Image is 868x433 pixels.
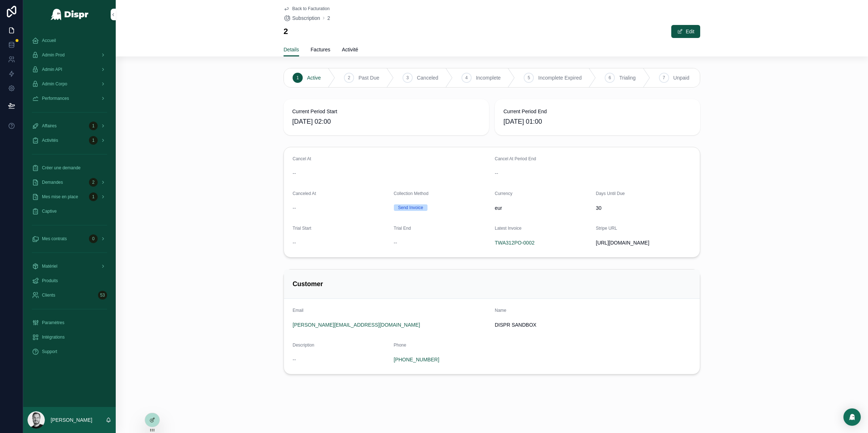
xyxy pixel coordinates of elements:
[284,26,288,37] h1: 2
[476,74,501,81] span: Incomplete
[495,204,590,212] span: eur
[284,6,329,12] a: Back to Facturation
[293,204,296,212] span: --
[42,349,57,355] span: Support
[42,320,64,326] span: Paramètres
[42,95,69,101] span: Performances
[89,192,98,201] div: 1
[293,239,296,246] span: --
[292,6,329,12] span: Back to Facturation
[596,204,692,212] span: 30
[23,29,116,368] div: scrollable content
[406,75,409,81] span: 3
[27,161,111,174] a: Créer une demande
[596,191,625,196] span: Days Until Due
[293,170,296,177] span: --
[503,108,692,115] span: Current Period End
[27,274,111,287] a: Produits
[311,43,330,58] a: Factures
[292,116,480,127] span: [DATE] 02:00
[398,204,423,211] div: Send Invoice
[358,74,379,81] span: Past Due
[342,43,358,58] a: Activité
[843,408,861,426] div: Open Intercom Messenger
[89,234,98,243] div: 0
[495,239,535,246] a: TWA312PO-0002
[394,226,411,231] span: Trial End
[417,74,438,81] span: Canceled
[495,191,512,196] span: Currency
[673,74,689,81] span: Unpaid
[528,75,530,81] span: 5
[327,14,330,22] a: 2
[89,122,98,130] div: 1
[284,46,299,53] span: Details
[27,331,111,344] a: Intégrations
[311,46,330,53] span: Factures
[293,308,303,313] span: Email
[503,116,692,127] span: [DATE] 01:00
[465,75,468,81] span: 4
[284,43,299,57] a: Details
[596,239,692,246] span: [URL][DOMAIN_NAME]
[293,278,323,290] h2: Customer
[42,334,65,340] span: Intégrations
[42,208,57,214] span: Captive
[98,291,107,300] div: 53
[394,191,429,196] span: Collection Method
[50,9,89,20] img: App logo
[293,321,420,328] a: [PERSON_NAME][EMAIL_ADDRESS][DOMAIN_NAME]
[27,119,111,132] a: Affaires1
[619,74,635,81] span: Trialing
[27,345,111,358] a: Support
[293,191,316,196] span: Canceled At
[495,308,506,313] span: Name
[27,77,111,90] a: Admin Corpo
[27,205,111,218] a: Captive
[27,34,111,47] a: Accueil
[42,81,67,87] span: Admin Corpo
[609,75,611,81] span: 6
[293,356,296,363] span: --
[663,75,665,81] span: 7
[394,356,439,363] a: [PHONE_NUMBER]
[42,38,56,43] span: Accueil
[394,239,397,246] span: --
[42,165,81,171] span: Créer une demande
[495,321,691,328] span: DISPR SANDBOX
[51,416,92,424] p: [PERSON_NAME]
[538,74,582,81] span: Incomplete Expired
[42,292,55,298] span: Clients
[89,136,98,145] div: 1
[42,123,56,129] span: Affaires
[307,74,321,81] span: Active
[495,170,498,177] span: --
[42,179,63,185] span: Demandes
[293,343,314,348] span: Description
[27,232,111,245] a: Mes contrats0
[42,194,78,200] span: Mes mise en place
[671,25,700,38] button: Edit
[27,289,111,302] a: Clients53
[27,316,111,329] a: Paramètres
[495,156,536,161] span: Cancel At Period End
[292,14,320,22] span: Subscription
[292,108,480,115] span: Current Period Start
[297,75,299,81] span: 1
[27,134,111,147] a: Activités1
[42,263,58,269] span: Matériel
[27,260,111,273] a: Matériel
[42,137,58,143] span: Activités
[89,178,98,187] div: 2
[284,14,320,22] a: Subscription
[27,190,111,203] a: Mes mise en place1
[348,75,350,81] span: 2
[27,176,111,189] a: Demandes2
[394,343,407,348] span: Phone
[293,226,311,231] span: Trial Start
[27,92,111,105] a: Performances
[27,48,111,61] a: Admin Prod
[42,52,65,58] span: Admin Prod
[495,226,522,231] span: Latest Invoice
